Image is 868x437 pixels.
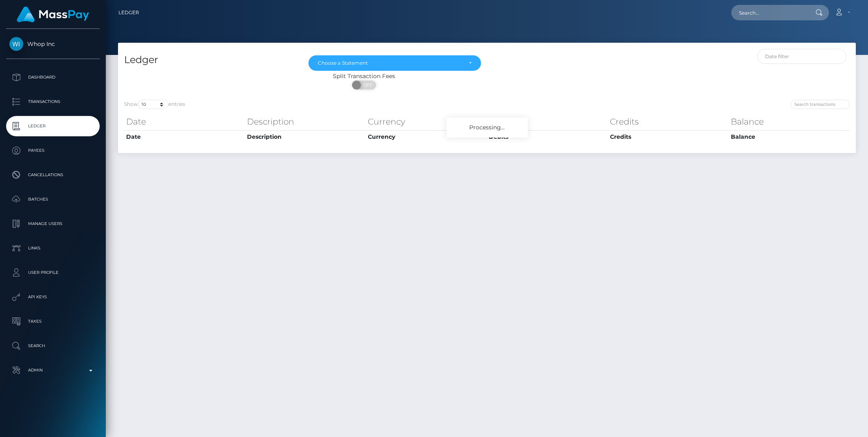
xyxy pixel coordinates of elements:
[6,40,100,48] span: Whop Inc
[757,49,846,64] input: Date filter
[446,118,528,138] div: Processing...
[118,72,610,81] div: Split Transaction Fees
[9,315,96,328] p: Taxes
[308,55,481,71] button: Choose a Statement
[9,96,96,108] p: Transactions
[9,218,96,230] p: Manage Users
[6,189,100,210] a: Batches
[124,53,296,67] h4: Ledger
[138,100,168,109] select: Showentries
[6,287,100,307] a: API Keys
[9,291,96,303] p: API Keys
[9,71,96,83] p: Dashboard
[124,130,245,143] th: Date
[6,262,100,283] a: User Profile
[124,114,245,130] th: Date
[6,214,100,234] a: Manage Users
[6,140,100,161] a: Payees
[487,130,608,143] th: Debits
[366,130,487,143] th: Currency
[6,67,100,87] a: Dashboard
[9,169,96,181] p: Cancellations
[729,130,850,143] th: Balance
[9,267,96,279] p: User Profile
[118,4,139,21] a: Ledger
[9,193,96,205] p: Batches
[9,37,23,51] img: Whop Inc
[731,5,808,20] input: Search...
[6,336,100,356] a: Search
[6,238,100,258] a: Links
[9,340,96,352] p: Search
[245,130,366,143] th: Description
[9,144,96,157] p: Payees
[6,116,100,136] a: Ledger
[9,120,96,132] p: Ledger
[9,364,96,376] p: Admin
[608,130,729,143] th: Credits
[17,7,89,22] img: MassPay Logo
[6,92,100,112] a: Transactions
[6,311,100,332] a: Taxes
[6,360,100,380] a: Admin
[729,114,850,130] th: Balance
[124,100,185,109] label: Show entries
[318,60,462,66] div: Choose a Statement
[608,114,729,130] th: Credits
[356,81,377,90] span: OFF
[366,114,487,130] th: Currency
[6,165,100,185] a: Cancellations
[791,100,850,109] input: Search transactions
[245,114,366,130] th: Description
[487,114,608,130] th: Debits
[9,242,96,254] p: Links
